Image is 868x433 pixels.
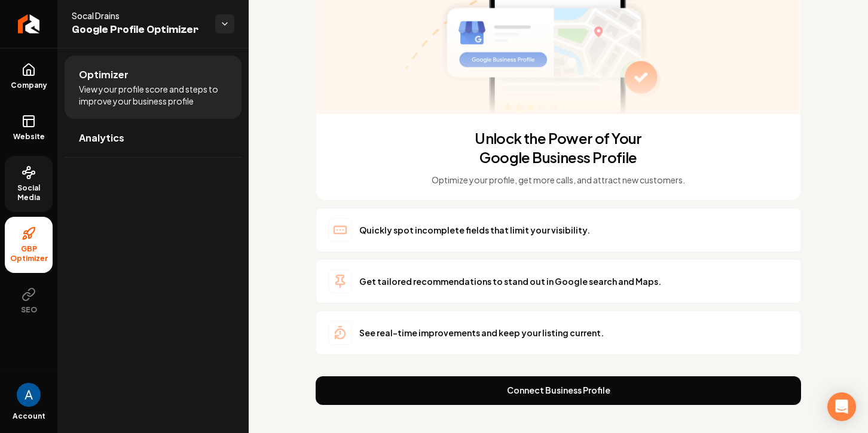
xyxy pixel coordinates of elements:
span: GBP Optimizer [5,244,53,263]
p: Optimize your profile, get more calls, and attract new customers. [432,174,685,186]
span: Socal Drains [72,10,206,22]
img: Andrew Magana [17,383,41,407]
span: Company [6,81,52,90]
p: Get tailored recommendations to stand out in Google search and Maps. [359,275,661,287]
a: Company [5,53,53,100]
a: Analytics [65,119,242,157]
h1: Unlock the Power of Your Google Business Profile [463,128,654,167]
span: SEO [16,305,42,315]
img: Rebolt Logo [18,14,40,33]
p: See real-time improvements and keep your listing current. [359,327,604,339]
span: Social Media [5,183,53,202]
span: Website [8,132,50,142]
a: Social Media [5,156,53,212]
span: Account [13,411,45,421]
span: View your profile score and steps to improve your business profile [79,83,227,107]
button: Connect Business Profile [316,376,801,405]
p: Quickly spot incomplete fields that limit your visibility. [359,224,590,236]
span: Analytics [79,131,124,145]
button: Open user button [17,383,41,407]
span: Optimizer [79,67,129,82]
a: Website [5,105,53,151]
div: Open Intercom Messenger [827,392,856,421]
button: SEO [5,278,53,324]
span: Google Profile Optimizer [72,22,206,38]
